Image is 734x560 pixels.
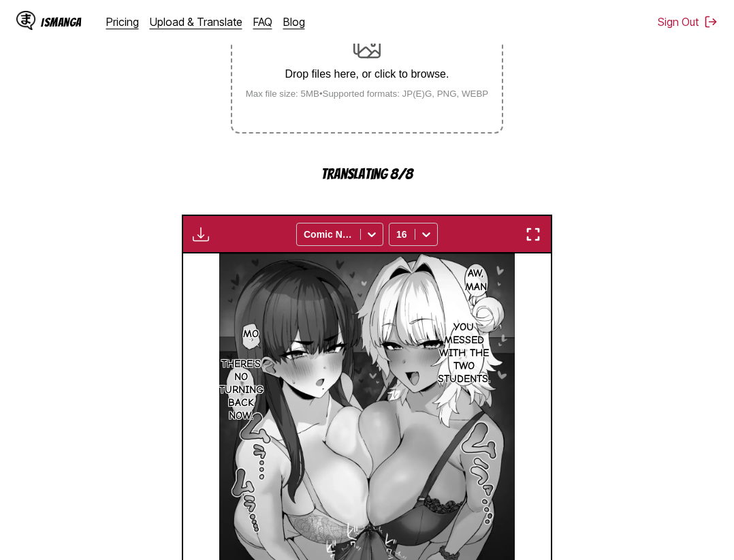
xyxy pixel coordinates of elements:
p: Aw, man [462,264,490,296]
img: Download translated images [193,226,209,243]
p: Drop files here, or click to browse. [235,68,500,80]
a: FAQ [253,15,272,29]
div: IsManga [41,16,82,29]
a: IsManga LogoIsManga [16,11,106,33]
p: Translating 8/8 [231,166,503,182]
a: Blog [283,15,305,29]
small: Max file size: 5MB • Supported formats: JP(E)G, PNG, WEBP [235,89,500,99]
p: You messed with the two students. [435,318,493,389]
img: Sign out [704,15,718,29]
img: Enter fullscreen [525,226,541,243]
button: Sign Out [658,15,718,29]
p: Mo [240,325,261,343]
a: Pricing [106,15,139,29]
p: There's no turning back now. [217,355,266,426]
img: IsManga Logo [16,11,35,30]
a: Upload & Translate [150,15,242,29]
